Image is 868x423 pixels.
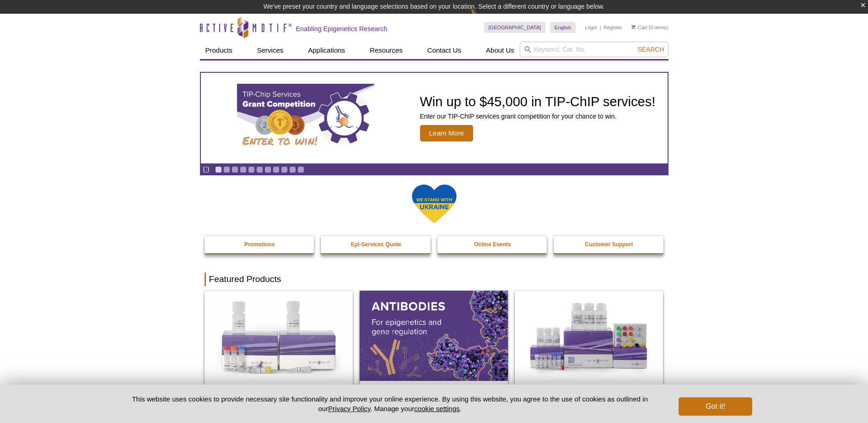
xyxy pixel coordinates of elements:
a: [GEOGRAPHIC_DATA] [484,22,546,33]
a: Go to slide 10 [289,166,296,173]
img: CUT&Tag-IT® Express Assay Kit [515,291,663,380]
h2: CUT&Tag-IT Express Assay Kit [519,384,658,397]
strong: Online Events [474,241,511,248]
a: Online Events [437,236,548,253]
a: Epi-Services Quote [321,236,431,253]
img: We Stand With Ukraine [411,184,457,224]
img: Your Cart [631,25,636,29]
a: Services [252,42,289,59]
a: Resources [364,42,408,59]
h2: Antibodies [364,384,503,397]
a: English [550,22,576,33]
button: cookie settings [414,405,459,412]
span: Search [637,46,664,53]
p: Enter our TIP-ChIP services grant competition for your chance to win. [420,112,656,120]
a: Products [200,42,238,59]
strong: Customer Support [585,241,633,248]
a: Promotions [205,236,315,253]
h2: Win up to $45,000 in TIP-ChIP services! [420,95,656,108]
img: TIP-ChIP Services Grant Competition [237,84,374,152]
h2: Enabling Epigenetics Research [296,25,388,33]
a: Go to slide 5 [248,166,255,173]
a: Applications [302,42,350,59]
a: Go to slide 7 [264,166,271,173]
strong: Epi-Services Quote [351,241,401,248]
a: Cart [631,24,647,31]
a: Go to slide 1 [215,166,222,173]
strong: Promotions [244,241,275,248]
a: Go to slide 9 [281,166,288,173]
a: Contact Us [422,42,467,59]
a: About Us [480,42,520,59]
button: Search [635,45,667,54]
p: This website uses cookies to provide necessary site functionality and improve your online experie... [116,394,664,413]
a: Register [604,24,622,31]
img: Change Here [470,7,495,28]
span: Learn More [420,125,474,141]
li: | [600,22,601,33]
a: Login [585,24,597,31]
a: Go to slide 11 [297,166,304,173]
a: Go to slide 2 [223,166,230,173]
img: DNA Library Prep Kit for Illumina [205,291,353,380]
a: TIP-ChIP Services Grant Competition Win up to $45,000 in TIP-ChIP services! Enter our TIP-ChIP se... [201,73,668,163]
article: TIP-ChIP Services Grant Competition [201,73,668,163]
a: Privacy Policy [328,405,370,412]
input: Keyword, Cat. No. [520,42,669,57]
h2: Featured Products [205,272,664,286]
a: Go to slide 8 [273,166,280,173]
a: Go to slide 6 [256,166,263,173]
a: Go to slide 3 [232,166,238,173]
li: (0 items) [631,22,669,33]
a: Customer Support [554,236,664,253]
a: Go to slide 4 [240,166,247,173]
button: Got it! [679,397,752,416]
img: All Antibodies [360,291,508,380]
a: Toggle autoplay [203,166,210,173]
h2: DNA Library Prep Kit for Illumina [209,384,348,397]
